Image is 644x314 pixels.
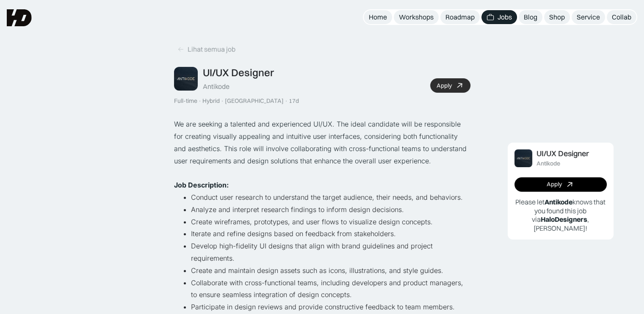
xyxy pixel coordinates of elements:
a: Lihat semua job [174,42,239,56]
b: Antikode [544,198,572,206]
li: Collaborate with cross-functional teams, including developers and product managers, to ensure sea... [191,277,470,301]
a: Apply [514,177,607,192]
img: Job Image [514,149,532,167]
a: Jobs [481,10,517,24]
a: Service [572,10,605,24]
img: Job Image [174,67,198,91]
a: Shop [544,10,570,24]
div: [GEOGRAPHIC_DATA] [225,97,284,105]
div: Apply [437,82,452,89]
p: Please let knows that you found this job via , [PERSON_NAME]! [514,198,607,233]
li: Develop high-fidelity UI designs that align with brand guidelines and project requirements. [191,240,470,264]
div: 17d [289,97,299,105]
a: Home [364,10,392,24]
p: ‍ [174,167,470,179]
div: Lihat semua job [188,45,235,54]
div: · [198,97,202,105]
li: Conduct user research to understand the target audience, their needs, and behaviors. [191,191,470,204]
div: Workshops [399,13,434,22]
div: Collab [612,13,631,22]
div: · [285,97,288,105]
p: We are seeking a talented and experienced UI/UX. The ideal candidate will be responsible for crea... [174,118,470,167]
div: Home [369,13,387,22]
li: Create and maintain design assets such as icons, illustrations, and style guides. [191,264,470,277]
div: Antikode [536,160,560,167]
a: Blog [519,10,542,24]
div: Service [577,13,600,22]
div: UI/UX Designer [536,149,589,158]
a: Collab [607,10,636,24]
div: Antikode [203,82,229,91]
li: Create wireframes, prototypes, and user flows to visualize design concepts. [191,216,470,228]
div: Apply [547,181,562,188]
div: · [221,97,224,105]
b: HaloDesigners [541,215,587,223]
a: Roadmap [440,10,480,24]
div: Jobs [498,13,512,22]
a: Apply [430,78,470,93]
div: Blog [524,13,537,22]
div: UI/UX Designer [203,66,274,79]
li: Iterate and refine designs based on feedback from stakeholders. [191,228,470,240]
div: Hybrid [202,97,220,105]
li: Analyze and interpret research findings to inform design decisions. [191,204,470,216]
div: Shop [549,13,565,22]
a: Workshops [394,10,439,24]
strong: Job Description: [174,181,229,189]
div: Full-time [174,97,197,105]
div: Roadmap [445,13,475,22]
li: Participate in design reviews and provide constructive feedback to team members. [191,301,470,313]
